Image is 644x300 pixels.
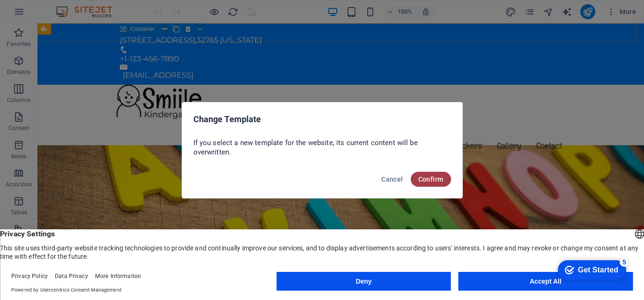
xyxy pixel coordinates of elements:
[418,176,444,183] span: Confirm
[411,172,451,187] button: Confirm
[193,114,451,125] h2: Change Template
[378,172,407,187] button: Cancel
[193,138,451,157] p: If you select a new template for the website, its current content will be overwritten.
[69,2,79,11] div: 5
[28,10,68,19] div: Get Started
[381,176,403,183] span: Cancel
[7,5,76,24] div: Get Started 5 items remaining, 0% complete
